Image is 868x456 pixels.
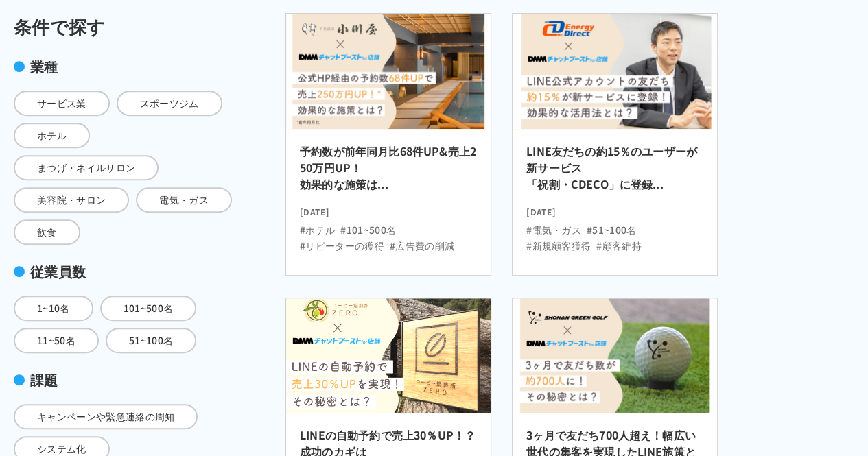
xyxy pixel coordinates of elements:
[285,13,491,276] a: 予約数が前年同月比68件UP&売上250万円UP！効果的な施策は... [DATE] #ホテル#101~500名#リピーターの獲得#広告費の削減
[390,239,454,253] li: #広告費の削減
[14,370,233,390] div: 課題
[14,91,110,116] span: サービス業
[14,328,99,353] span: 11~50名
[14,404,198,429] span: キャンペーンや緊急連絡の周知
[300,200,477,217] time: [DATE]
[14,56,233,77] div: 業種
[512,13,718,276] a: LINE友だちの約15％のユーザーが新サービス「祝割・CDECO」に登録... [DATE] #電気・ガス#51~100名#新規顧客獲得#顧客維持
[14,155,159,180] span: まつげ・ネイルサロン
[100,296,197,321] span: 101~500名
[14,261,233,282] div: 従業員数
[587,223,637,237] li: #51~100名
[14,123,90,148] span: ホテル
[300,223,335,237] li: #ホテル
[14,187,129,213] span: 美容院・サロン
[526,143,703,200] h2: LINE友だちの約15％のユーザーが新サービス 「祝割・CDECO」に登録...
[526,200,703,217] time: [DATE]
[300,143,477,200] h2: 予約数が前年同月比68件UP&売上250万円UP！ 効果的な施策は...
[526,239,591,253] li: #新規顧客獲得
[14,13,233,40] div: 条件で探す
[596,239,642,253] li: #顧客維持
[300,239,384,253] li: #リピーターの獲得
[340,223,396,237] li: #101~500名
[106,328,196,353] span: 51~100名
[136,187,232,213] span: 電気・ガス
[14,296,93,321] span: 1~10名
[14,219,80,245] span: 飲食
[117,91,222,116] span: スポーツジム
[526,223,581,237] li: #電気・ガス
